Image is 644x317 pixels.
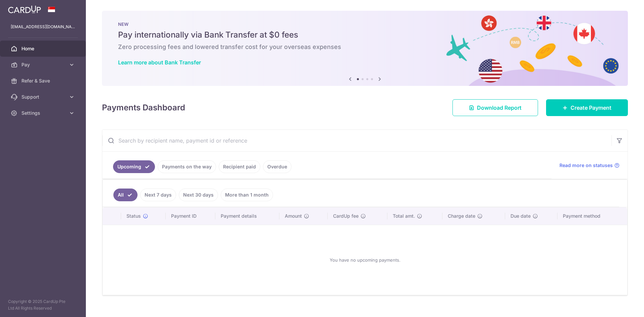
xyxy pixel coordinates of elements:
[546,99,628,116] a: Create Payment
[393,213,415,219] span: Total amt.
[448,213,475,219] span: Charge date
[557,207,627,225] th: Payment method
[559,162,620,169] a: Read more on statuses
[11,23,75,30] p: [EMAIL_ADDRESS][DOMAIN_NAME]
[140,189,176,201] a: Next 7 days
[113,189,138,201] a: All
[118,59,201,66] a: Learn more about Bank Transfer
[221,189,273,201] a: More than 1 month
[452,99,538,116] a: Download Report
[511,213,531,219] span: Due date
[215,207,280,225] th: Payment details
[102,102,185,114] h4: Payments Dashboard
[219,160,260,173] a: Recipient paid
[477,104,522,112] span: Download Report
[118,43,612,51] h6: Zero processing fees and lowered transfer cost for your overseas expenses
[333,213,359,219] span: CardUp fee
[21,61,66,68] span: Pay
[102,130,611,151] input: Search by recipient name, payment id or reference
[118,30,612,40] h5: Pay internationally via Bank Transfer at $0 fees
[559,162,613,169] span: Read more on statuses
[111,230,619,289] div: You have no upcoming payments.
[126,213,141,219] span: Status
[21,110,66,116] span: Settings
[263,160,291,173] a: Overdue
[179,189,218,201] a: Next 30 days
[166,207,215,225] th: Payment ID
[8,5,41,13] img: CardUp
[285,213,302,219] span: Amount
[21,94,66,100] span: Support
[113,160,155,173] a: Upcoming
[118,21,612,27] p: NEW
[102,11,628,86] img: Bank transfer banner
[21,77,66,84] span: Refer & Save
[571,104,611,112] span: Create Payment
[21,45,66,52] span: Home
[158,160,216,173] a: Payments on the way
